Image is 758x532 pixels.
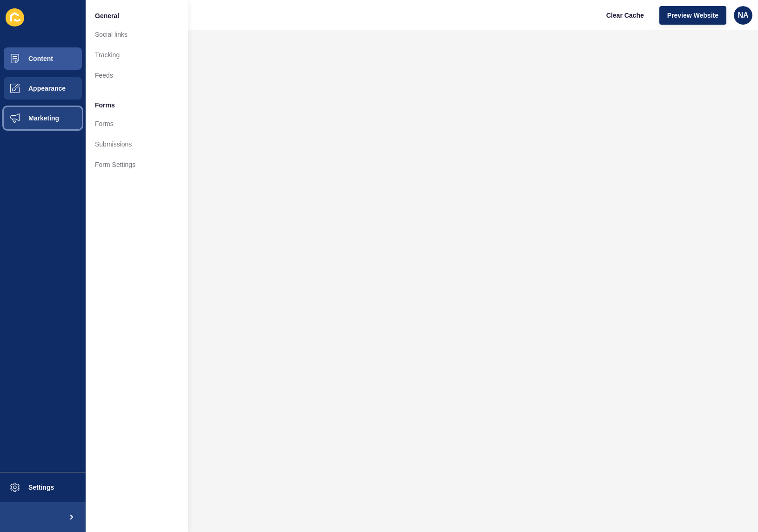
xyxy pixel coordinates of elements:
[659,6,726,25] button: Preview Website
[598,6,652,25] button: Clear Cache
[667,11,718,20] span: Preview Website
[86,154,188,175] a: Form Settings
[95,100,115,110] span: Forms
[606,11,644,20] span: Clear Cache
[86,134,188,154] a: Submissions
[86,45,188,65] a: Tracking
[738,11,748,20] span: NA
[95,11,119,20] span: General
[86,113,188,134] a: Forms
[86,24,188,45] a: Social links
[86,65,188,86] a: Feeds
